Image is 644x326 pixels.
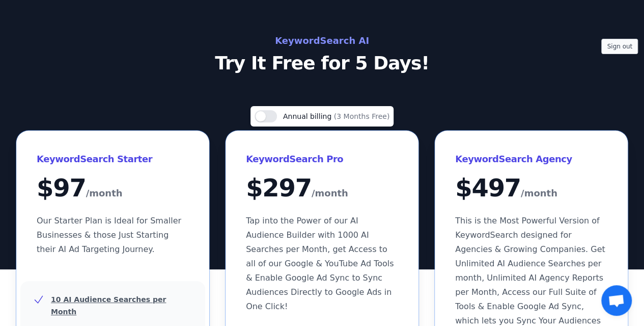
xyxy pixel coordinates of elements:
[51,295,166,316] u: 10 AI Audience Searches per Month
[312,185,348,202] span: /month
[455,151,607,167] h3: KeywordSearch Agency
[246,216,394,311] span: Tap into the Power of our AI Audience Builder with 1000 AI Searches per Month, get Access to all ...
[283,112,334,120] span: Annual billing
[246,151,398,167] h3: KeywordSearch Pro
[455,175,607,202] div: $ 497
[246,175,398,202] div: $ 297
[86,185,123,202] span: /month
[37,175,189,202] div: $ 97
[37,151,189,167] h3: KeywordSearch Starter
[521,185,557,202] span: /month
[94,33,550,49] h2: KeywordSearch AI
[94,53,550,73] p: Try It Free for 5 Days!
[334,112,390,120] span: (3 Months Free)
[601,285,632,316] a: Open chat
[37,216,181,254] span: Our Starter Plan is Ideal for Smaller Businesses & those Just Starting their AI Ad Targeting Jour...
[601,39,638,54] button: Sign out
